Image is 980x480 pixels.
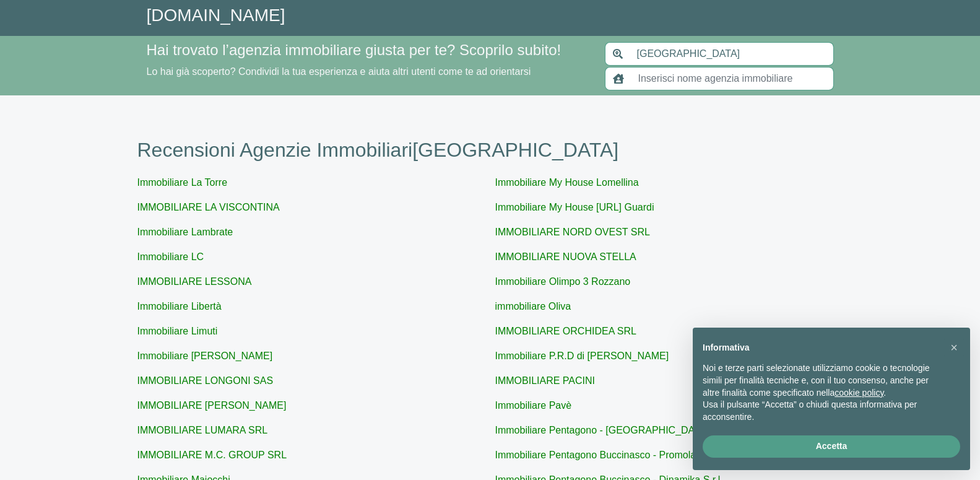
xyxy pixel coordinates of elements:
[703,435,960,458] button: Accetta
[147,41,590,59] h4: Hai trovato l’agenzia immobiliare giusta per te? Scoprilo subito!
[495,400,572,411] a: Immobiliare Pavè
[495,202,654,212] a: Immobiliare My House [URL] Guardi
[137,351,273,361] a: Immobiliare [PERSON_NAME]
[137,202,280,212] a: IMMOBILIARE LA VISCONTINA
[137,177,228,188] a: Immobiliare La Torre
[137,301,222,312] a: Immobiliare Libertà
[495,375,596,386] a: IMMOBILIARE PACINI
[137,276,252,287] a: IMMOBILIARE LESSONA
[495,177,639,188] a: Immobiliare My House Lomellina
[495,301,571,312] a: immobiliare Oliva
[137,251,204,262] a: Immobiliare LC
[495,276,631,287] a: Immobiliare Olimpo 3 Rozzano
[495,227,650,237] a: IMMOBILIARE NORD OVEST SRL
[137,450,287,460] a: IMMOBILIARE M.C. GROUP SRL
[137,138,843,162] h1: Recensioni Agenzie Immobiliari [GEOGRAPHIC_DATA]
[137,400,287,411] a: IMMOBILIARE [PERSON_NAME]
[950,341,958,354] span: ×
[630,42,834,66] input: Inserisci area di ricerca (Comune o Provincia)
[703,362,940,399] p: Noi e terze parti selezionate utilizziamo cookie o tecnologie simili per finalità tecniche e, con...
[137,227,233,237] a: Immobiliare Lambrate
[703,343,940,353] h2: Informativa
[495,326,637,336] a: IMMOBILIARE ORCHIDEA SRL
[495,351,669,361] a: Immobiliare P.R.D di [PERSON_NAME]
[495,450,721,460] a: Immobiliare Pentagono Buccinasco - Promoland srl
[147,64,590,79] p: Lo hai già scoperto? Condividi la tua esperienza e aiuta altri utenti come te ad orientarsi
[137,425,268,435] a: IMMOBILIARE LUMARA SRL
[137,326,218,336] a: Immobiliare Limuti
[137,375,274,386] a: IMMOBILIARE LONGONI SAS
[147,6,285,25] a: [DOMAIN_NAME]
[835,388,883,398] a: cookie policy - il link si apre in una nuova scheda
[495,425,738,435] a: Immobiliare Pentagono - [GEOGRAPHIC_DATA] Living
[495,251,636,262] a: IMMOBILIARE NUOVA STELLA
[944,338,964,357] button: Chiudi questa informativa
[631,67,834,90] input: Inserisci nome agenzia immobiliare
[703,399,940,423] p: Usa il pulsante “Accetta” o chiudi questa informativa per acconsentire.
